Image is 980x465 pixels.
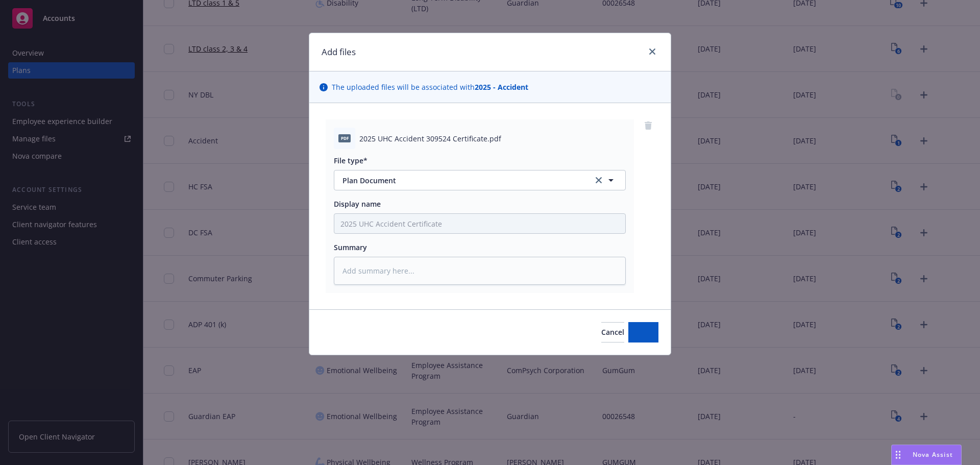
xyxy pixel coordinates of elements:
span: 2025 UHC Accident 309524 Certificate.pdf [359,133,501,144]
a: close [646,45,658,58]
span: Nova Assist [913,450,953,459]
a: clear selection [593,174,605,186]
span: Add files [628,327,658,337]
span: The uploaded files will be associated with [332,82,528,92]
button: Plan Documentclear selection [334,170,626,190]
div: Drag to move [892,445,904,464]
a: remove [642,119,654,132]
button: Add files [628,322,658,342]
span: pdf [338,134,351,142]
button: Cancel [601,322,624,342]
button: Nova Assist [891,445,962,465]
span: Plan Document [342,175,579,186]
input: Add display name here... [334,214,625,233]
span: Display name [334,199,381,209]
span: File type* [334,156,367,165]
span: Summary [334,242,367,252]
strong: 2025 - Accident [475,82,528,92]
span: Cancel [601,327,624,337]
h1: Add files [322,45,356,59]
